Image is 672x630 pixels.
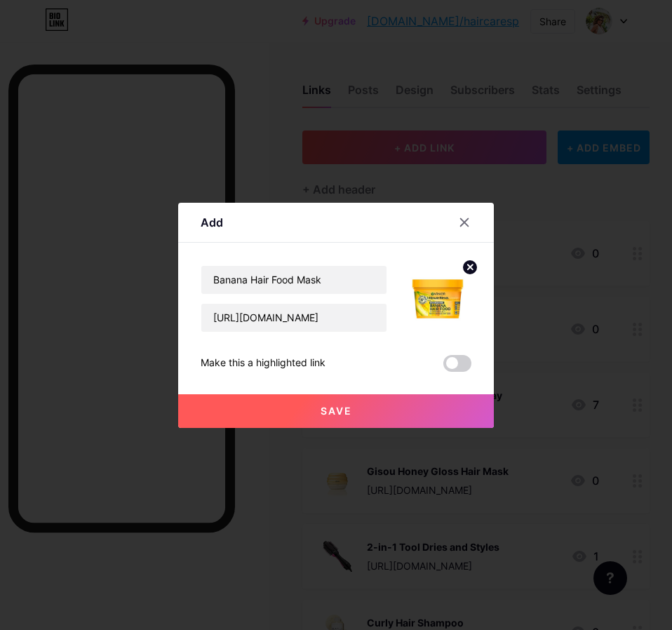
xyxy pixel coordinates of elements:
button: Save [178,394,494,428]
input: Title [201,266,387,294]
input: URL [201,304,387,332]
img: link_thumbnail [404,265,471,333]
span: Save [321,405,352,417]
div: Make this a highlighted link [201,355,325,372]
div: Add [201,214,223,231]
